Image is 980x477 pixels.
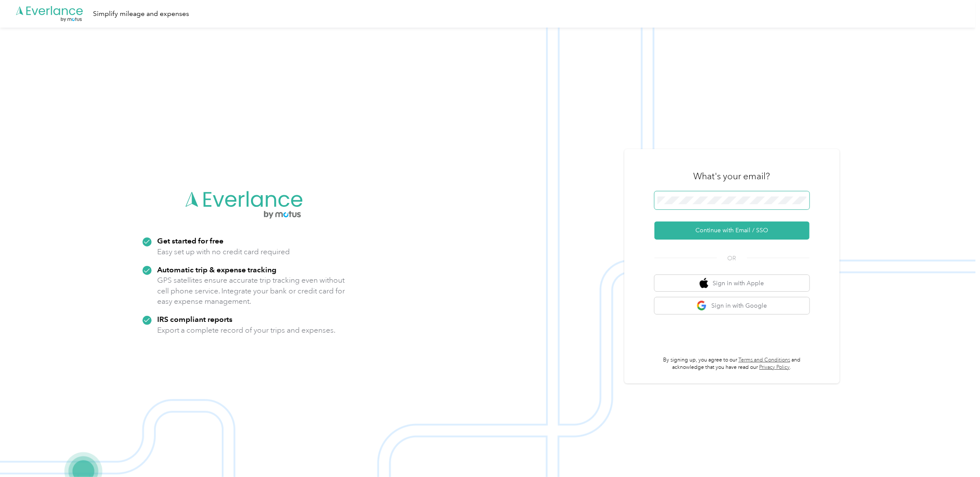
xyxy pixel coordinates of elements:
strong: Automatic trip & expense tracking [158,265,277,274]
p: Easy set up with no credit card required [158,246,290,257]
strong: Get started for free [158,236,224,245]
button: apple logoSign in with Apple [654,275,809,292]
p: GPS satellites ensure accurate trip tracking even without cell phone service. Integrate your bank... [158,275,346,307]
button: Continue with Email / SSO [654,221,809,240]
span: OR [717,254,747,263]
button: google logoSign in with Google [654,297,809,314]
a: Privacy Policy [760,364,790,371]
strong: IRS compliant reports [158,315,233,324]
img: apple logo [700,278,708,289]
div: Simplify mileage and expenses [93,9,189,19]
h3: What's your email? [694,170,770,182]
img: google logo [697,300,707,311]
a: Terms and Conditions [738,357,790,363]
p: By signing up, you agree to our and acknowledge that you have read our . [654,356,809,371]
p: Export a complete record of your trips and expenses. [158,325,336,336]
